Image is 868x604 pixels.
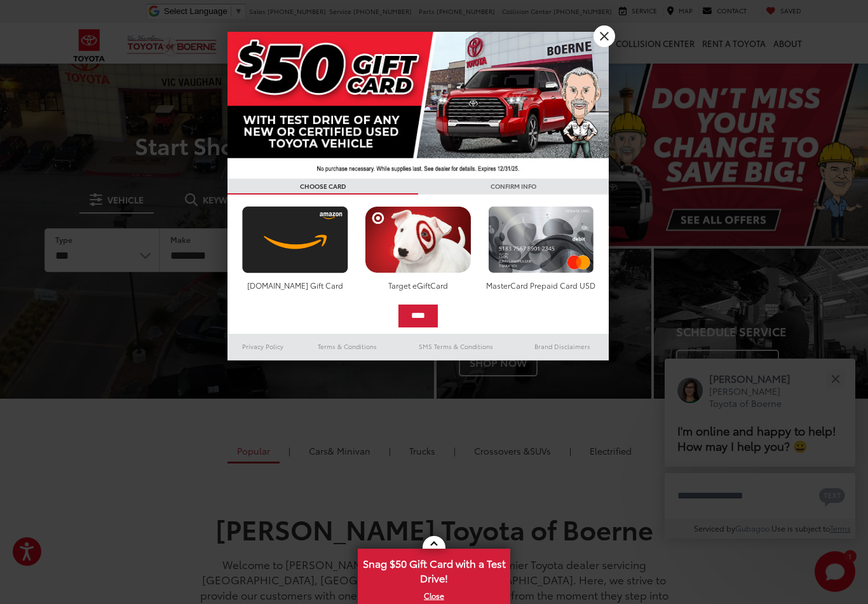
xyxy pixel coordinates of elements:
[485,280,597,291] div: MasterCard Prepaid Card USD
[299,339,396,354] a: Terms & Conditions
[516,339,609,354] a: Brand Disclaimers
[485,206,597,273] img: mastercard.png
[418,179,609,195] h3: CONFIRM INFO
[359,550,509,589] span: Snag $50 Gift Card with a Test Drive!
[239,280,351,291] div: [DOMAIN_NAME] Gift Card
[227,32,609,179] img: 42635_top_851395.jpg
[227,339,299,354] a: Privacy Policy
[396,339,516,354] a: SMS Terms & Conditions
[239,206,351,273] img: amazoncard.png
[362,280,474,291] div: Target eGiftCard
[362,206,474,273] img: targetcard.png
[227,179,418,195] h3: CHOOSE CARD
